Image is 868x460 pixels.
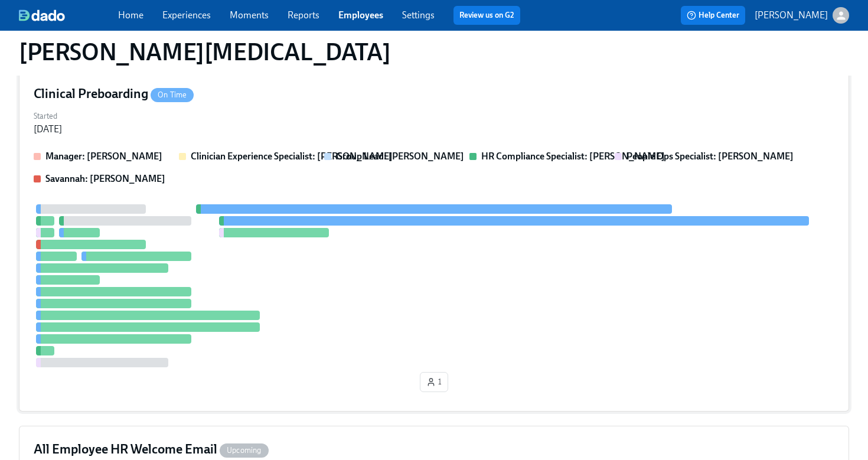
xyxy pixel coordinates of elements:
[191,151,393,162] strong: Clinician Experience Specialist: [PERSON_NAME]
[151,90,194,99] span: On Time
[34,85,194,103] h4: Clinical Preboarding
[45,151,162,162] strong: Manager: [PERSON_NAME]
[34,110,62,123] label: Started
[34,123,62,136] div: [DATE]
[19,38,390,66] h1: [PERSON_NAME][MEDICAL_DATA]
[19,9,65,21] img: dado
[402,9,435,21] a: Settings
[19,9,118,21] a: dado
[34,441,269,458] h4: All Employee HR Welcome Email
[459,9,514,21] a: Review us on G2
[453,6,520,25] button: Review us on G2
[45,173,165,184] strong: Savannah: [PERSON_NAME]
[336,151,464,162] strong: Group Lead: [PERSON_NAME]
[220,446,269,455] span: Upcoming
[681,6,745,25] button: Help Center
[481,151,665,162] strong: HR Compliance Specialist: [PERSON_NAME]
[687,9,739,21] span: Help Center
[755,9,828,22] p: [PERSON_NAME]
[426,376,442,388] span: 1
[626,151,794,162] strong: People Ops Specialist: [PERSON_NAME]
[118,9,143,21] a: Home
[338,9,383,21] a: Employees
[755,7,849,24] button: [PERSON_NAME]
[288,9,319,21] a: Reports
[230,9,269,21] a: Moments
[420,372,448,392] button: 1
[162,9,211,21] a: Experiences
